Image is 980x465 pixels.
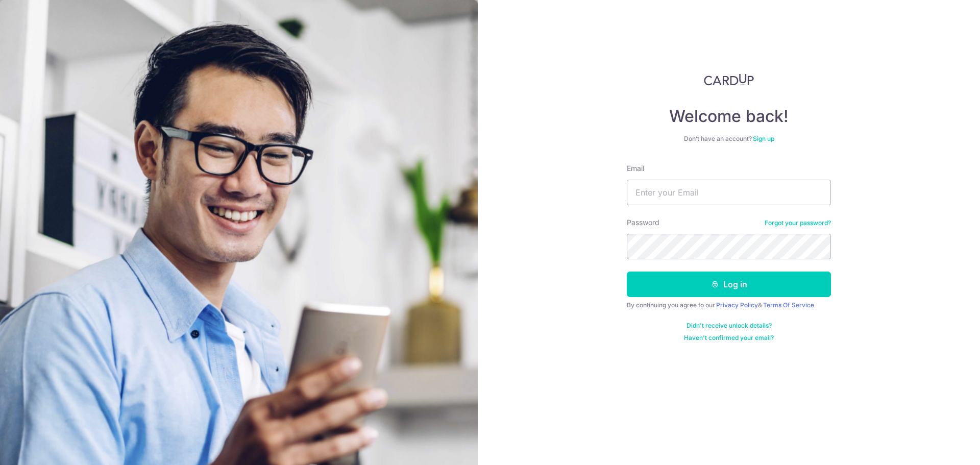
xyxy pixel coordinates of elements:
label: Password [627,217,659,228]
input: Enter your Email [627,180,831,205]
div: By continuing you agree to our & [627,301,831,309]
a: Terms Of Service [763,301,814,309]
a: Haven't confirmed your email? [684,334,774,342]
label: Email [627,163,644,174]
a: Sign up [753,135,774,142]
button: Log in [627,272,831,297]
a: Didn't receive unlock details? [687,322,772,330]
a: Privacy Policy [716,301,758,309]
a: Forgot your password? [765,219,831,227]
h4: Welcome back! [627,106,831,127]
div: Don’t have an account? [627,135,831,143]
img: CardUp Logo [704,74,754,86]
